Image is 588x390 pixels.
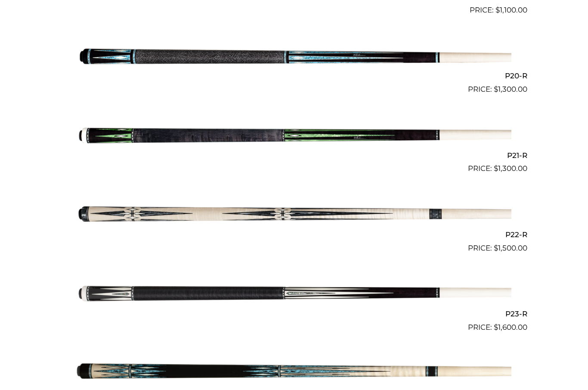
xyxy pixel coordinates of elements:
[77,257,511,330] img: P23-R
[77,99,511,171] img: P21-R
[77,178,511,250] img: P22-R
[61,19,527,95] a: P20-R $1,300.00
[494,85,527,93] bdi: 1,300.00
[494,164,498,173] span: $
[494,244,527,252] bdi: 1,500.00
[61,306,527,322] h2: P23-R
[494,323,498,331] span: $
[494,244,498,252] span: $
[77,19,511,92] img: P20-R
[61,226,527,242] h2: P22-R
[61,68,527,84] h2: P20-R
[61,99,527,174] a: P21-R $1,300.00
[495,6,500,14] span: $
[494,85,498,93] span: $
[494,323,527,331] bdi: 1,600.00
[495,6,527,14] bdi: 1,100.00
[494,164,527,173] bdi: 1,300.00
[61,147,527,163] h2: P21-R
[61,257,527,333] a: P23-R $1,600.00
[61,178,527,254] a: P22-R $1,500.00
